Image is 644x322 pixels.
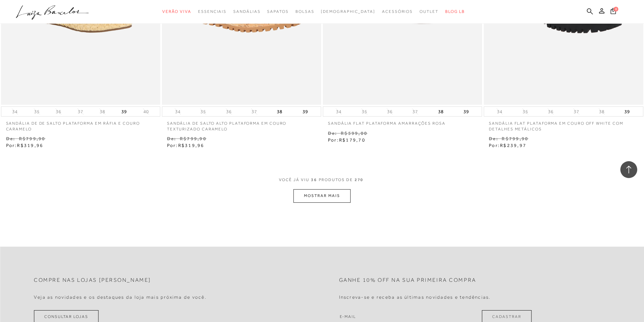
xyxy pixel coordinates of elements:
span: Bolsas [295,9,314,14]
small: R$799,90 [19,136,46,141]
button: 36 [546,108,555,115]
span: Por: [489,143,526,148]
button: 40 [141,108,151,115]
small: De: [489,136,498,141]
button: 35 [198,108,208,115]
button: 0 [609,7,618,17]
a: SANDÁLIA DE DE SALTO PLATAFORMA EM RÁFIA E COURO CARAMELO [1,117,160,132]
span: Por: [328,137,365,143]
button: 37 [76,108,85,115]
span: Essenciais [198,9,226,14]
span: Verão Viva [162,9,191,14]
button: MOSTRAR MAIS [293,189,350,202]
span: Por: [167,143,205,148]
span: VOCê JÁ VIU [279,177,309,183]
button: 36 [385,108,395,115]
button: 34 [495,108,504,115]
h2: Ganhe 10% off na sua primeira compra [339,277,476,283]
small: De: [167,136,176,141]
small: R$799,90 [502,136,528,141]
button: 37 [249,108,259,115]
span: R$319,96 [17,143,43,148]
span: 36 [311,177,317,190]
button: 37 [410,108,420,115]
a: categoryNavScreenReaderText [420,5,438,18]
a: categoryNavScreenReaderText [162,5,191,18]
button: 38 [98,108,107,115]
a: SANDÁLIA FLAT PLATAFORMA EM COURO OFF WHITE COM DETALHES METÁLICOS [484,117,643,132]
a: SANDÁLIA DE SALTO ALTO PLATAFORMA EM COURO TEXTURIZADO CARAMELO [162,117,321,132]
span: Acessórios [382,9,413,14]
h2: Compre nas lojas [PERSON_NAME] [34,277,151,283]
a: Sandália flat plataforma amarrações rosa [323,117,482,126]
span: Por: [6,143,44,148]
button: 38 [597,108,606,115]
span: BLOG LB [445,9,465,14]
span: [DEMOGRAPHIC_DATA] [321,9,375,14]
button: 34 [173,108,183,115]
h4: Veja as novidades e os destaques da loja mais próxima de você. [34,294,207,300]
a: noSubCategoriesText [321,5,375,18]
span: 270 [355,177,364,190]
button: 39 [301,107,310,116]
a: categoryNavScreenReaderText [233,5,260,18]
button: 36 [224,108,234,115]
button: 34 [10,108,20,115]
button: 39 [461,107,471,116]
button: 36 [54,108,63,115]
span: 0 [614,7,618,11]
small: R$599,00 [341,130,367,136]
small: De: [328,130,337,136]
a: BLOG LB [445,5,465,18]
a: categoryNavScreenReaderText [198,5,226,18]
a: categoryNavScreenReaderText [267,5,288,18]
a: categoryNavScreenReaderText [295,5,314,18]
small: R$799,90 [180,136,207,141]
span: Outlet [420,9,438,14]
button: 37 [572,108,581,115]
button: 35 [32,108,42,115]
span: PRODUTOS DE [319,177,353,183]
span: Sandálias [233,9,260,14]
button: 39 [119,107,129,116]
span: R$239,97 [500,143,526,148]
a: categoryNavScreenReaderText [382,5,413,18]
button: 38 [275,107,284,116]
button: 39 [622,107,632,116]
button: 35 [521,108,530,115]
span: Sapatos [267,9,288,14]
button: 38 [436,107,446,116]
h4: Inscreva-se e receba as últimas novidades e tendências. [339,294,491,300]
button: 35 [360,108,369,115]
button: 34 [334,108,343,115]
small: De: [6,136,16,141]
span: R$319,96 [178,143,205,148]
span: R$179,70 [339,137,365,143]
